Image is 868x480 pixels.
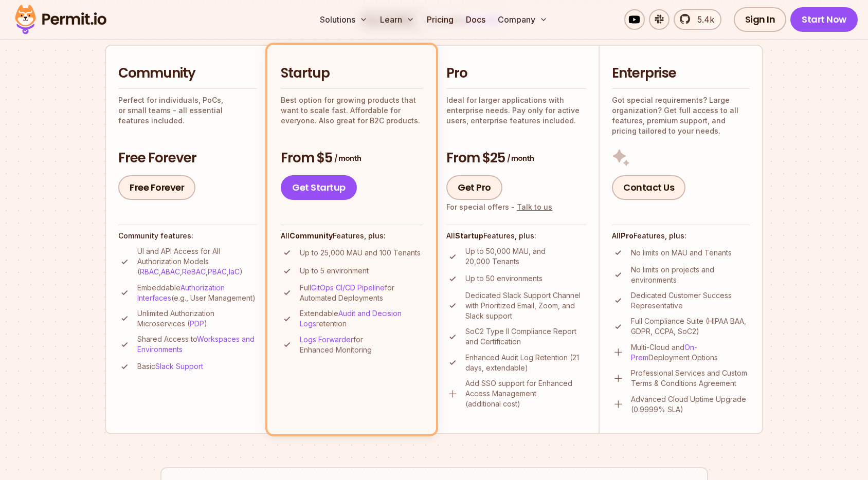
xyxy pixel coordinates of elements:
[137,361,203,372] p: Basic
[208,267,227,276] a: PBAC
[465,353,586,373] p: Enhanced Audit Log Retention (21 days, extendable)
[290,231,333,240] strong: Community
[190,319,204,328] a: PDP
[300,248,421,258] p: Up to 25,000 MAU and 100 Tenants
[517,202,552,211] a: Talk to us
[229,267,240,276] a: IaC
[631,265,750,285] p: No limits on projects and environments
[137,283,225,302] a: Authorization Interfaces
[446,231,586,241] h4: All Features, plus:
[462,9,490,30] a: Docs
[182,267,206,276] a: ReBAC
[612,175,685,200] a: Contact Us
[300,266,369,276] p: Up to 5 environment
[300,335,423,355] p: for Enhanced Monitoring
[612,95,750,136] p: Got special requirements? Large organization? Get full access to all features, premium support, a...
[118,64,257,83] h2: Community
[790,7,858,32] a: Start Now
[455,231,483,240] strong: Startup
[465,326,586,347] p: SoC2 Type II Compliance Report and Certification
[161,267,180,276] a: ABAC
[465,273,542,284] p: Up to 50 environments
[465,246,586,267] p: Up to 50,000 MAU, and 20,000 Tenants
[118,149,257,168] h3: Free Forever
[631,316,750,337] p: Full Compliance Suite (HIPAA BAA, GDPR, CCPA, SoC2)
[465,290,586,321] p: Dedicated Slack Support Channel with Prioritized Email, Zoom, and Slack support
[137,334,257,355] p: Shared Access to
[140,267,159,276] a: RBAC
[155,362,203,371] a: Slack Support
[631,248,732,258] p: No limits on MAU and Tenants
[281,175,357,200] a: Get Startup
[631,290,750,311] p: Dedicated Customer Success Representative
[691,13,714,26] span: 5.4k
[621,231,634,240] strong: Pro
[137,283,257,303] p: Embeddable (e.g., User Management)
[300,309,402,328] a: Audit and Decision Logs
[612,64,750,83] h2: Enterprise
[465,378,586,409] p: Add SSO support for Enhanced Access Management (additional cost)
[300,283,423,303] p: Full for Automated Deployments
[137,308,257,329] p: Unlimited Authorization Microservices ( )
[423,9,458,30] a: Pricing
[494,9,552,30] button: Company
[446,149,586,168] h3: From $25
[281,231,423,241] h4: All Features, plus:
[446,175,502,200] a: Get Pro
[446,202,552,212] div: For special offers -
[631,394,750,415] p: Advanced Cloud Uptime Upgrade (0.9999% SLA)
[376,9,419,30] button: Learn
[631,342,750,363] p: Multi-Cloud and Deployment Options
[118,95,257,126] p: Perfect for individuals, PoCs, or small teams - all essential features included.
[281,95,423,126] p: Best option for growing products that want to scale fast. Affordable for everyone. Also great for...
[631,368,750,389] p: Professional Services and Custom Terms & Conditions Agreement
[281,64,423,83] h2: Startup
[118,175,195,200] a: Free Forever
[734,7,787,32] a: Sign In
[507,153,534,163] span: / month
[446,95,586,126] p: Ideal for larger applications with enterprise needs. Pay only for active users, enterprise featur...
[137,246,257,277] p: UI and API Access for All Authorization Models ( , , , , )
[311,283,385,292] a: GitOps CI/CD Pipeline
[674,9,721,30] a: 5.4k
[118,231,257,241] h4: Community features:
[300,335,353,344] a: Logs Forwarder
[334,153,361,163] span: / month
[612,231,750,241] h4: All Features, plus:
[446,64,586,83] h2: Pro
[281,149,423,168] h3: From $5
[10,2,111,37] img: Permit logo
[316,9,372,30] button: Solutions
[631,343,697,362] a: On-Prem
[300,308,423,329] p: Extendable retention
